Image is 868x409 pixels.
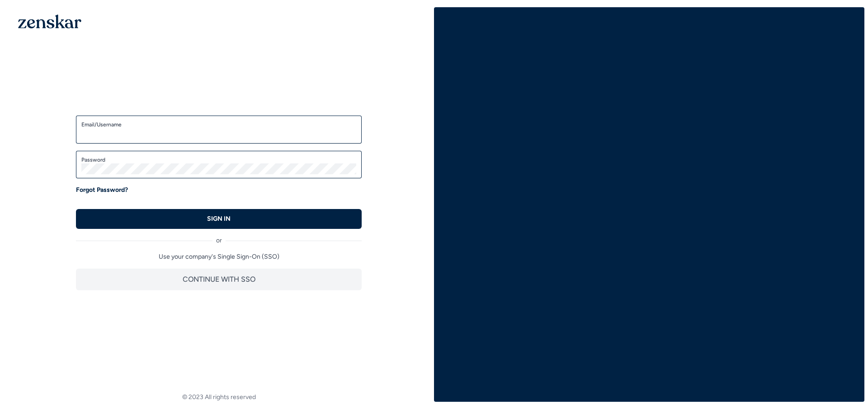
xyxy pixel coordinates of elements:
[207,214,231,223] p: SIGN IN
[76,229,362,245] div: or
[81,121,356,128] label: Email/Username
[4,393,434,402] footer: © 2023 All rights reserved
[18,14,81,28] img: 1OGAJ2xQqyY4LXKgY66KYq0eOWRCkrZdAb3gUhuVAqdWPZE9SRJmCz+oDMSn4zDLXe31Ii730ItAGKgCKgCCgCikA4Av8PJUP...
[76,209,362,229] button: SIGN IN
[76,269,362,290] button: CONTINUE WITH SSO
[76,252,362,261] p: Use your company's Single Sign-On (SSO)
[76,186,128,195] a: Forgot Password?
[81,156,356,163] label: Password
